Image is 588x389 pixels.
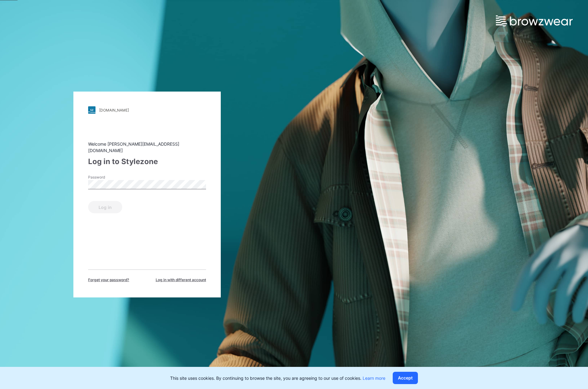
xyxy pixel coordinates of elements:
[99,108,129,112] div: [DOMAIN_NAME]
[393,372,418,384] button: Accept
[363,375,385,381] a: Learn more
[88,106,206,114] a: [DOMAIN_NAME]
[496,15,573,26] img: browzwear-logo.e42bd6dac1945053ebaf764b6aa21510.svg
[88,106,95,114] img: stylezone-logo.562084cfcfab977791bfbf7441f1a819.svg
[88,141,206,154] div: Welcome [PERSON_NAME][EMAIL_ADDRESS][DOMAIN_NAME]
[88,156,206,167] div: Log in to Stylezone
[170,375,385,381] p: This site uses cookies. By continuing to browse the site, you are agreeing to our use of cookies.
[88,175,131,180] label: Password
[156,277,206,283] span: Log in with different account
[88,277,129,283] span: Forget your password?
